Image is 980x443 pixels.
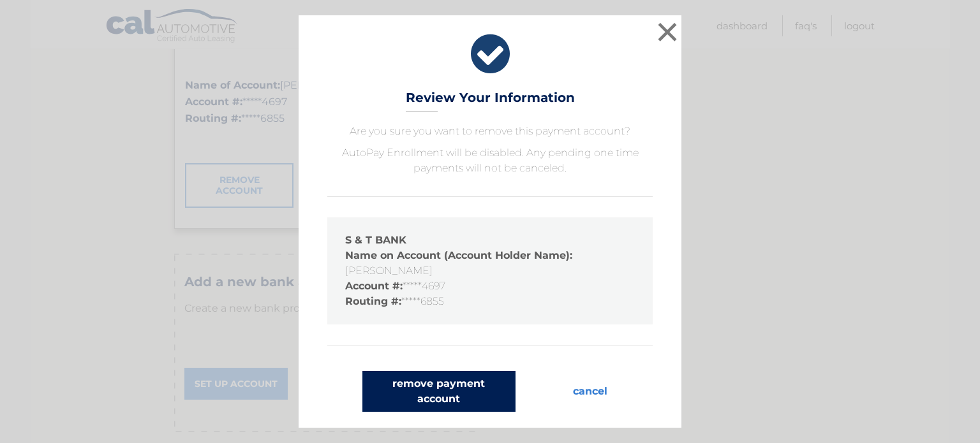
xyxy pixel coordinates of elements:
p: AutoPay Enrollment will be disabled. Any pending one time payments will not be canceled. [327,145,653,176]
h3: Review Your Information [406,90,575,112]
li: [PERSON_NAME] [345,248,635,279]
strong: Account #: [345,280,403,292]
strong: S & T BANK [345,234,406,246]
strong: Name on Account (Account Holder Name): [345,249,572,261]
button: remove payment account [362,371,516,412]
p: Are you sure you want to remove this payment account? [327,124,653,139]
button: × [655,19,680,45]
strong: Routing #: [345,295,401,307]
button: cancel [563,371,618,412]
